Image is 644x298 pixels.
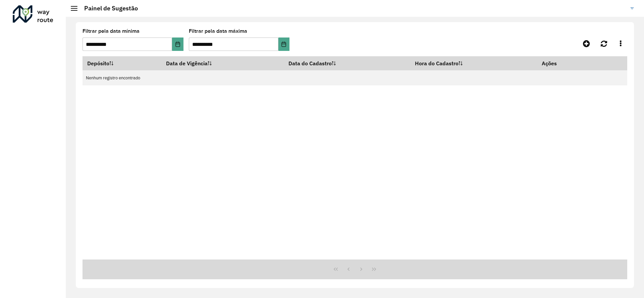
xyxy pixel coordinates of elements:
[410,56,537,70] th: Hora do Cadastro
[278,38,289,51] button: Choose Date
[77,5,138,12] h2: Painel de Sugestão
[537,56,577,70] th: Ações
[83,56,162,70] th: Depósito
[83,70,627,85] td: Nenhum registro encontrado
[172,38,183,51] button: Choose Date
[189,27,247,35] label: Filtrar pela data máxima
[83,27,140,35] label: Filtrar pela data mínima
[284,56,410,70] th: Data do Cadastro
[162,56,284,70] th: Data de Vigência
